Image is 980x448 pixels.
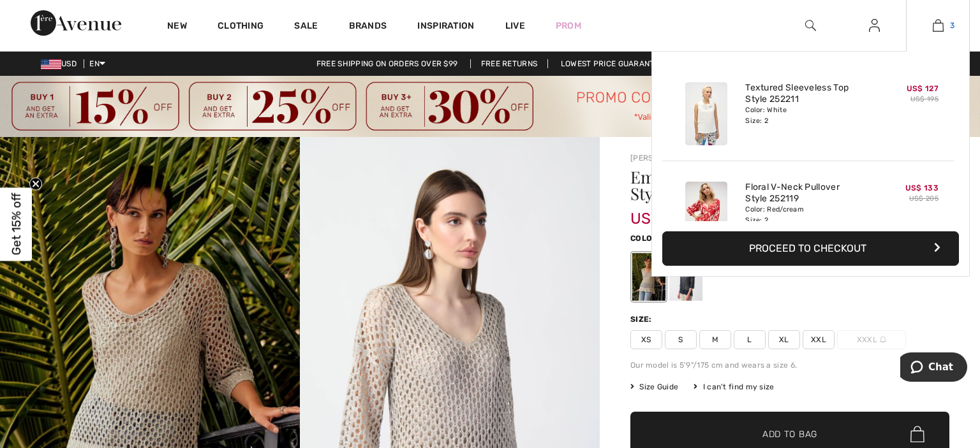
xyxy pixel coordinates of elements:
[910,95,939,103] s: US$ 195
[734,330,766,349] span: L
[803,330,835,349] span: XXL
[218,20,264,34] a: Clothing
[167,20,187,34] a: New
[630,154,694,163] a: [PERSON_NAME]
[859,18,890,34] a: Sign In
[31,10,121,36] img: 1ère Avenue
[907,18,969,33] a: 3
[694,381,774,393] div: I can't find my size
[768,330,800,349] span: XL
[685,82,727,145] img: Textured Sleeveless Top Style 252211
[630,359,949,371] div: Our model is 5'9"/175 cm and wears a size 6.
[837,330,906,349] span: XXXL
[933,18,944,33] img: My Bag
[41,59,61,69] img: US Dollar
[417,20,474,34] span: Inspiration
[306,59,468,68] a: Free shipping on orders over $99
[41,59,82,68] span: USD
[294,20,318,34] a: Sale
[745,182,871,205] a: Floral V-Neck Pullover Style 252119
[29,177,42,190] button: Close teaser
[745,105,871,126] div: Color: White Size: 2
[699,330,731,349] span: M
[630,169,896,202] h1: Embellished V-neck Pullover Style 241922
[805,18,816,33] img: search the website
[905,184,939,192] span: US$ 133
[669,253,702,301] div: Midnight Blue 40
[869,18,880,33] img: My Info
[909,194,939,203] s: US$ 205
[745,205,871,225] div: Color: Red/cream Size: 2
[630,197,687,228] span: US$ 119
[762,428,817,441] span: Add to Bag
[630,314,655,325] div: Size:
[630,234,660,243] span: Color:
[349,20,387,34] a: Brands
[505,19,525,33] a: Live
[470,59,549,68] a: Free Returns
[9,193,24,256] span: Get 15% off
[900,352,967,384] iframe: Opens a widget where you can chat to one of our agents
[665,330,697,349] span: S
[745,82,871,105] a: Textured Sleeveless Top Style 252211
[89,59,105,68] span: EN
[907,84,939,93] span: US$ 127
[630,330,662,349] span: XS
[632,253,665,301] div: Champagne 171
[685,182,727,245] img: Floral V-Neck Pullover Style 252119
[551,59,674,68] a: Lowest Price Guarantee
[556,19,581,33] a: Prom
[910,426,924,442] img: Bag.svg
[630,381,678,393] span: Size Guide
[880,336,886,343] img: ring-m.svg
[950,20,954,31] span: 3
[662,231,959,266] button: Proceed to Checkout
